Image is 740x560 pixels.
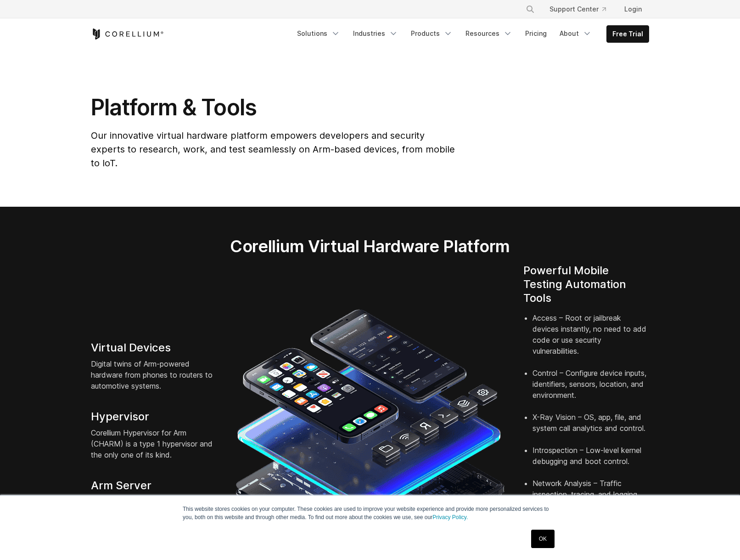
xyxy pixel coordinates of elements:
a: Products [405,25,458,42]
p: This website stores cookies on your computer. These cookies are used to improve your website expe... [183,505,557,521]
h4: Hypervisor [91,410,217,424]
span: Our innovative virtual hardware platform empowers developers and security experts to research, wo... [91,130,455,169]
li: Access – Root or jailbreak devices instantly, no need to add code or use security vulnerabilities. [533,312,649,368]
a: OK [531,530,555,548]
a: Free Trial [607,26,649,42]
a: Login [617,1,649,17]
a: Corellium Home [91,28,164,40]
li: Network Analysis – Traffic inspection, tracing, and logging. [533,478,649,511]
div: Navigation Menu [515,1,649,17]
li: X-Ray Vision – OS, app, file, and system call analytics and control. [533,412,649,445]
h1: Platform & Tools [91,94,457,121]
h2: Corellium Virtual Hardware Platform [187,236,553,256]
h4: Powerful Mobile Testing Automation Tools [523,264,649,305]
p: Corellium Hypervisor for Arm (CHARM) is a type 1 hypervisor and the only one of its kind. [91,427,217,460]
button: Search [522,1,538,17]
a: Solutions [292,25,346,42]
a: Resources [460,25,518,42]
h4: Arm Server [91,479,217,492]
a: Support Center [542,1,613,17]
li: Control – Configure device inputs, identifiers, sensors, location, and environment. [533,368,649,412]
a: Industries [348,25,404,42]
h4: Virtual Devices [91,341,217,355]
div: Navigation Menu [292,25,649,43]
p: Digital twins of Arm-powered hardware from phones to routers to automotive systems. [91,358,217,391]
a: Privacy Policy. [432,514,468,520]
a: Pricing [520,25,552,42]
li: Introspection – Low-level kernel debugging and boot control. [533,445,649,478]
a: About [554,25,597,42]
